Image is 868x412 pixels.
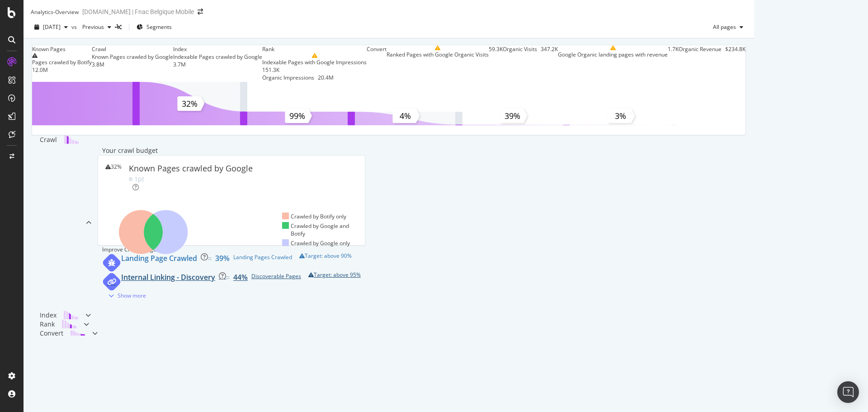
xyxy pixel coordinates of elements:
div: 1pt [134,175,144,184]
div: 20.4M [318,74,334,81]
img: Equal [129,178,132,180]
div: Organic Impressions [262,74,314,81]
div: Index [40,311,57,320]
div: 347.2K [541,45,558,82]
div: [DOMAIN_NAME] | Fnac Belgique Mobile [82,7,194,16]
div: Crawl [92,45,106,53]
div: Known Pages crawled by Google [92,53,173,61]
div: Your crawl budget [102,146,158,155]
img: block-icon [62,320,76,328]
div: Internal Linking - Discovery [121,272,215,291]
div: Analytics - Overview [31,8,79,16]
div: Ranked Pages with Google Organic Visits [387,51,489,58]
div: Open Intercom Messenger [837,381,859,403]
div: Rank [40,320,55,329]
button: All pages [709,20,747,34]
div: $234.8K [725,45,745,82]
button: Previous [79,20,115,34]
div: arrow-right-arrow-left [198,9,203,15]
div: 59.3K [489,45,503,82]
text: 32% [182,98,198,109]
div: Convert [40,329,63,338]
div: Convert [367,45,387,53]
div: Google Organic landing pages with revenue [558,51,668,58]
img: block-icon [64,135,79,144]
span: All pages [709,23,736,31]
img: Equal [208,257,212,260]
img: block-icon [64,311,78,319]
div: Crawled by Google only [282,239,350,247]
div: 3.8M [92,61,173,68]
span: Previous [79,23,104,31]
div: warning label [308,272,361,291]
div: Known Pages [32,45,66,53]
div: Organic Revenue [679,45,722,82]
div: Show more [118,292,146,299]
div: 3.7M [173,61,262,68]
a: Landing Page CrawledEqual39%Landing Pages Crawledwarning label [102,253,361,272]
div: Discoverable Pages [251,272,301,291]
text: 39% [505,110,520,121]
a: Internal Linking - DiscoveryEqual44%Discoverable Pageswarning label [102,272,361,291]
div: Indexable Pages crawled by Google [173,53,262,61]
div: 151.3K [262,66,367,74]
div: 12.0M [32,66,92,74]
span: 2025 Aug. 1st [43,23,61,31]
button: [DATE] [31,20,71,34]
div: 44% [233,272,248,283]
span: Target: above 95% [314,271,361,279]
div: Improve Crawl Budget [102,246,361,253]
div: Rank [262,45,274,53]
button: Segments [133,20,175,34]
text: 99% [289,110,305,121]
div: Crawl [40,135,57,311]
div: 32% [111,163,129,191]
img: Equal [226,276,230,279]
div: Pages crawled by Botify [32,58,92,66]
div: Crawled by Google and Botify [282,222,358,237]
div: 1.7K [668,45,679,82]
img: block-icon [71,329,85,337]
div: Known Pages crawled by Google [129,163,253,175]
div: Organic Visits [503,45,537,82]
button: Show more [102,291,149,300]
div: Indexable Pages with Google Impressions [262,58,367,66]
div: warning label [299,253,352,272]
div: Crawled by Botify only [282,213,347,220]
div: Index [173,45,187,53]
span: vs [71,23,79,31]
text: 3% [615,110,626,121]
text: 4% [400,110,411,121]
span: Segments [146,23,172,31]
